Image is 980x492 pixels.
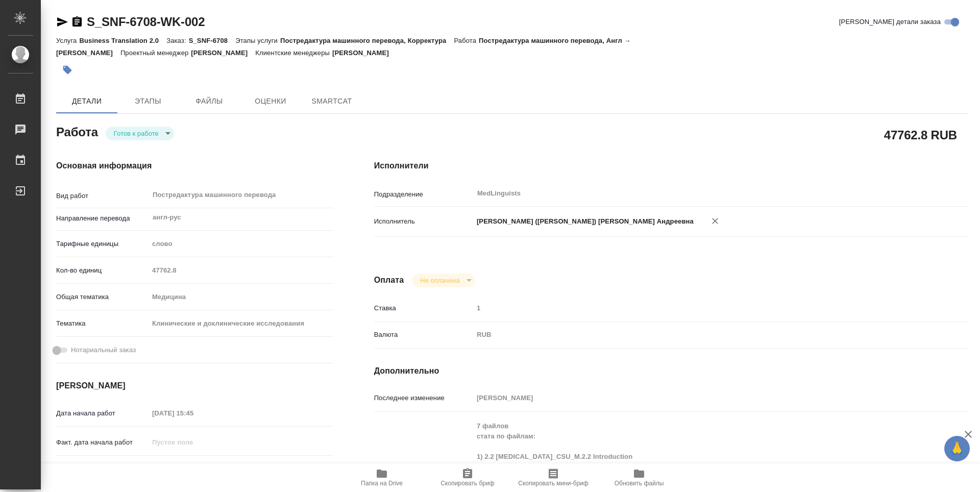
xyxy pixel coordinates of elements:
[473,326,919,343] div: RUB
[307,95,356,108] span: SmartCat
[149,315,333,332] div: Клинические и доклинические исследования
[518,480,588,487] span: Скопировать мини-бриф
[374,330,473,340] p: Валюта
[56,213,149,224] p: Направление перевода
[473,301,919,315] input: Пустое поле
[149,435,238,450] input: Пустое поле
[87,15,205,29] a: S_SNF-6708-WK-002
[149,263,333,278] input: Пустое поле
[374,303,473,313] p: Ставка
[56,292,149,302] p: Общая тематика
[56,16,68,28] button: Скопировать ссылку для ЯМессенджера
[56,191,149,201] p: Вид работ
[62,95,111,108] span: Детали
[440,480,494,487] span: Скопировать бриф
[189,37,236,44] p: S_SNF-6708
[166,37,188,44] p: Заказ:
[149,288,333,306] div: Медицина
[120,49,191,57] p: Проектный менеджер
[191,49,255,57] p: [PERSON_NAME]
[339,463,425,492] button: Папка на Drive
[124,95,173,108] span: Этапы
[884,126,957,143] h2: 47762.8 RUB
[361,480,403,487] span: Папка на Drive
[246,95,295,108] span: Оценки
[374,365,969,377] h4: Дополнительно
[615,480,664,487] span: Обновить файлы
[149,235,333,253] div: слово
[56,59,79,81] button: Добавить тэг
[704,210,726,232] button: Удалить исполнителя
[255,49,332,57] p: Клиентские менеджеры
[948,438,966,459] span: 🙏
[417,276,462,285] button: Не оплачена
[374,189,473,200] p: Подразделение
[71,16,83,28] button: Скопировать ссылку
[473,390,919,405] input: Пустое поле
[235,37,280,44] p: Этапы услуги
[374,216,473,227] p: Исполнитель
[374,274,404,286] h4: Оплата
[185,95,234,108] span: Файлы
[56,239,149,249] p: Тарифные единицы
[839,17,941,27] span: [PERSON_NAME] детали заказа
[56,265,149,276] p: Кол-во единиц
[71,345,136,355] span: Нотариальный заказ
[56,380,333,392] h4: [PERSON_NAME]
[454,37,479,44] p: Работа
[56,37,79,44] p: Услуга
[374,393,473,403] p: Последнее изменение
[510,463,596,492] button: Скопировать мини-бриф
[412,274,475,287] div: Готов к работе
[944,436,970,461] button: 🙏
[56,160,333,172] h4: Основная информация
[425,463,510,492] button: Скопировать бриф
[56,318,149,329] p: Тематика
[596,463,682,492] button: Обновить файлы
[106,127,174,140] div: Готов к работе
[56,437,149,448] p: Факт. дата начала работ
[280,37,454,44] p: Постредактура машинного перевода, Корректура
[332,49,397,57] p: [PERSON_NAME]
[149,461,238,476] input: Пустое поле
[374,160,969,172] h4: Исполнители
[111,129,162,138] button: Готов к работе
[149,406,238,421] input: Пустое поле
[56,408,149,419] p: Дата начала работ
[473,216,694,227] p: [PERSON_NAME] ([PERSON_NAME]) [PERSON_NAME] Андреевна
[56,122,98,140] h2: Работа
[79,37,166,44] p: Business Translation 2.0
